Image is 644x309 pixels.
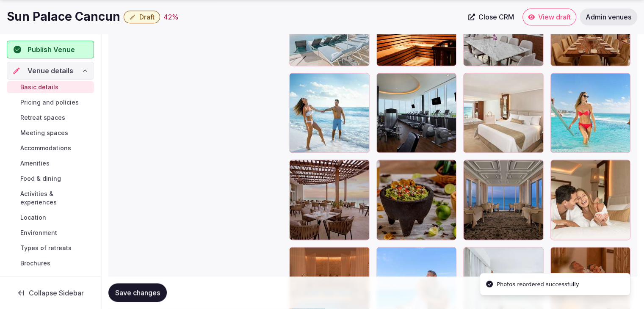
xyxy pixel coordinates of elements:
div: 73817231_4K.jpg [376,160,457,240]
a: Location [7,212,94,223]
span: Admin venues [586,13,631,21]
span: Close CRM [478,13,514,21]
a: Accommodations [7,142,94,154]
a: Close CRM [463,8,519,25]
div: 42 % [163,12,179,22]
button: Draft [124,11,160,23]
a: Ownership [7,274,94,292]
a: Admin venues [580,8,637,25]
a: Food & dining [7,173,94,185]
a: Amenities [7,157,94,169]
span: Food & dining [20,174,61,183]
span: Basic details [20,83,58,91]
div: 73817217_4K.jpg [463,73,544,153]
span: Retreat spaces [20,113,65,122]
div: 73817237_4K.jpg [289,73,370,153]
span: Accommodations [20,144,71,152]
div: Photos reordered successfully [497,280,579,289]
div: 73817247_4K.jpg [376,73,457,153]
a: Activities & experiences [7,188,94,208]
span: Venue details [28,66,73,76]
div: 73817255_4K.jpg [550,73,631,153]
span: Types of retreats [20,244,72,252]
a: Environment [7,227,94,239]
span: Meeting spaces [20,129,68,137]
span: Collapse Sidebar [29,289,84,297]
span: Environment [20,229,57,237]
a: View draft [522,8,576,25]
button: Publish Venue [7,41,94,58]
span: Save changes [115,289,160,297]
a: Basic details [7,81,94,93]
a: Pricing and policies [7,97,94,108]
span: Brochures [20,259,50,268]
button: Save changes [108,284,167,302]
div: 73817243_4K.jpg [289,160,370,240]
button: Collapse Sidebar [7,284,94,302]
a: Retreat spaces [7,112,94,124]
span: Location [20,213,46,222]
a: Meeting spaces [7,127,94,139]
span: Amenities [20,159,50,168]
span: Publish Venue [28,44,75,55]
span: View draft [538,13,571,21]
button: 42% [163,12,179,22]
span: Pricing and policies [20,98,79,107]
div: 73817201_4K.jpg [550,160,631,240]
span: Draft [139,13,155,21]
span: Activities & experiences [20,190,91,207]
div: 73817249_4K.jpg [463,160,544,240]
h1: Sun Palace Cancun [7,8,120,25]
a: Brochures [7,257,94,269]
a: Types of retreats [7,242,94,254]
